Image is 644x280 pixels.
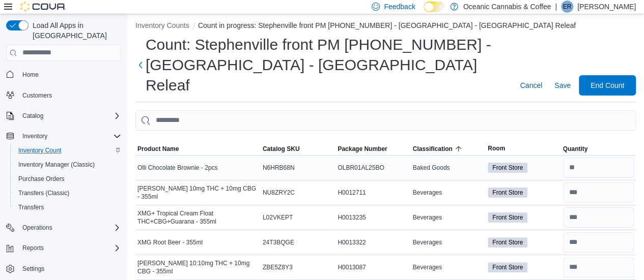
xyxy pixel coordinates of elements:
[18,222,57,234] button: Operations
[18,161,95,169] span: Inventory Manager (Classic)
[2,109,125,123] button: Catalog
[10,172,125,186] button: Purchase Orders
[335,261,410,273] div: H0013087
[413,213,442,222] span: Beverages
[18,89,56,102] a: Customers
[137,238,203,246] span: XMG Root Beer - 355ml
[10,143,125,158] button: Inventory Count
[135,21,189,29] button: Inventory Counts
[579,75,636,96] button: End Count
[14,173,69,185] a: Purchase Orders
[10,186,125,200] button: Transfers (Classic)
[18,110,121,122] span: Catalog
[18,262,121,275] span: Settings
[22,132,47,140] span: Inventory
[18,130,51,142] button: Inventory
[2,221,125,235] button: Operations
[29,20,121,41] span: Load All Apps in [GEOGRAPHIC_DATA]
[591,80,624,90] span: End Count
[18,130,121,142] span: Inventory
[555,1,557,13] p: |
[516,75,546,96] button: Cancel
[2,67,125,82] button: Home
[22,244,44,252] span: Reports
[563,145,588,153] span: Quantity
[14,201,48,213] a: Transfers
[14,159,99,171] a: Inventory Manager (Classic)
[488,188,527,198] span: Front Store
[14,187,121,199] span: Transfers (Classic)
[2,129,125,143] button: Inventory
[137,209,259,226] span: XMG+ Tropical Cream Float THC+CBG+Guarana - 355ml
[384,2,415,12] span: Feedback
[492,213,523,222] span: Front Store
[18,242,121,254] span: Reports
[413,263,442,271] span: Beverages
[413,145,453,153] span: Classification
[137,164,217,172] span: Olli Chocolate Brownie - 2pcs
[263,263,293,271] span: ZBE5Z8Y3
[135,55,146,75] button: Next
[488,262,527,272] span: Front Store
[10,200,125,214] button: Transfers
[22,112,43,120] span: Catalog
[20,2,66,12] img: Cova
[18,222,121,234] span: Operations
[520,80,542,90] span: Cancel
[561,1,573,13] div: Emma Rouzes
[335,211,410,224] div: H0013235
[335,186,410,199] div: H0012711
[413,238,442,246] span: Beverages
[335,236,410,248] div: H0013322
[2,88,125,103] button: Customers
[22,224,52,232] span: Operations
[413,164,450,172] span: Baked Goods
[14,144,121,157] span: Inventory Count
[335,162,410,174] div: OLBR01AL25BO
[146,35,508,96] h1: Count: Stephenville front PM [PHONE_NUMBER] - [GEOGRAPHIC_DATA] - [GEOGRAPHIC_DATA] Releaf
[14,173,121,185] span: Purchase Orders
[263,164,295,172] span: N6HRB68N
[198,21,576,29] button: Count in progress: Stephenville front PM [PHONE_NUMBER] - [GEOGRAPHIC_DATA] - [GEOGRAPHIC_DATA] R...
[18,110,47,122] button: Catalog
[137,145,179,153] span: Product Name
[488,212,527,223] span: Front Store
[463,1,551,13] p: Oceanic Cannabis & Coffee
[492,163,523,172] span: Front Store
[22,71,39,79] span: Home
[263,189,295,197] span: NU8ZRY2C
[14,187,73,199] a: Transfers (Classic)
[413,189,442,197] span: Beverages
[577,1,636,13] p: [PERSON_NAME]
[492,263,523,272] span: Front Store
[22,265,44,273] span: Settings
[18,146,62,154] span: Inventory Count
[135,110,636,131] input: This is a search bar. After typing your query, hit enter to filter the results lower in the page.
[18,69,43,81] a: Home
[14,201,121,213] span: Transfers
[2,261,125,276] button: Settings
[488,163,527,173] span: Front Store
[263,238,294,246] span: 24T3BQGE
[335,143,410,155] button: Package Number
[261,143,335,155] button: Catalog SKU
[488,144,505,152] span: Room
[137,184,259,201] span: [PERSON_NAME] 10mg THC + 10mg CBG - 355ml
[135,20,636,33] nav: An example of EuiBreadcrumbs
[18,263,48,275] a: Settings
[14,144,66,157] a: Inventory Count
[14,159,121,171] span: Inventory Manager (Classic)
[411,143,486,155] button: Classification
[18,242,48,254] button: Reports
[554,80,571,90] span: Save
[18,89,121,102] span: Customers
[18,189,69,197] span: Transfers (Classic)
[424,2,445,12] input: Dark Mode
[22,91,52,100] span: Customers
[263,213,293,222] span: L02VKEPT
[338,145,387,153] span: Package Number
[563,1,572,13] span: ER
[492,238,523,247] span: Front Store
[137,259,259,275] span: [PERSON_NAME] 10:10mg THC + 10mg CBG - 355ml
